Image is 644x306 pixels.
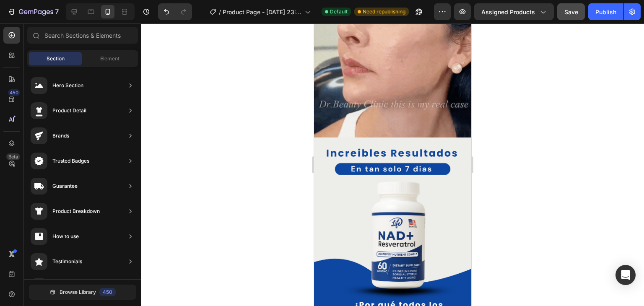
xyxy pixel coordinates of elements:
span: Section [47,55,65,62]
iframe: Design area [314,23,471,306]
button: Assigned Products [474,3,554,20]
span: Default [330,8,348,16]
div: How to use [52,232,79,241]
div: Beta [6,153,20,160]
span: Assigned Products [481,8,535,16]
div: Product Breakdown [52,207,100,215]
button: 7 [3,3,62,20]
span: Element [100,55,119,62]
div: Hero Section [52,81,83,90]
span: Browse Library [60,288,96,296]
span: Need republishing [363,8,405,16]
button: Save [557,3,585,20]
span: / [219,8,221,16]
div: Brands [52,132,69,140]
div: Product Detail [52,106,86,115]
div: 450 [99,288,116,296]
div: Guarantee [52,182,78,190]
p: 7 [55,7,59,17]
input: Search Sections & Elements [27,27,138,44]
button: Browse Library450 [29,285,136,300]
div: 450 [8,89,20,96]
div: Trusted Badges [52,157,89,165]
div: Open Intercom Messenger [615,265,636,285]
span: Save [564,8,578,16]
button: Publish [588,3,623,20]
div: Publish [595,8,616,16]
div: Testimonials [52,257,82,266]
span: Product Page - [DATE] 23:55:01 [223,8,301,16]
div: Undo/Redo [158,3,192,20]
